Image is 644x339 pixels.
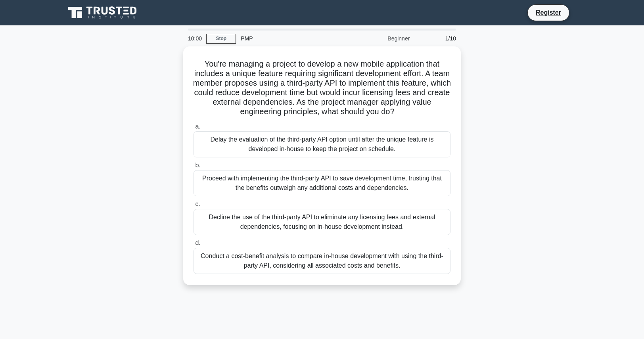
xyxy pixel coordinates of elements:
[531,8,566,17] a: Register
[195,239,200,246] span: d.
[236,31,345,46] div: PMP
[194,209,450,235] div: Decline the use of the third-party API to eliminate any licensing fees and external dependencies,...
[194,170,450,196] div: Proceed with implementing the third-party API to save development time, trusting that the benefit...
[195,201,200,207] span: c.
[194,248,450,274] div: Conduct a cost-benefit analysis to compare in-house development with using the third-party API, c...
[414,31,461,46] div: 1/10
[206,34,236,44] a: Stop
[345,31,414,46] div: Beginner
[193,59,451,117] h5: You're managing a project to develop a new mobile application that includes a unique feature requ...
[195,123,200,130] span: a.
[195,162,200,169] span: b.
[183,31,206,46] div: 10:00
[194,131,450,157] div: Delay the evaluation of the third-party API option until after the unique feature is developed in...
